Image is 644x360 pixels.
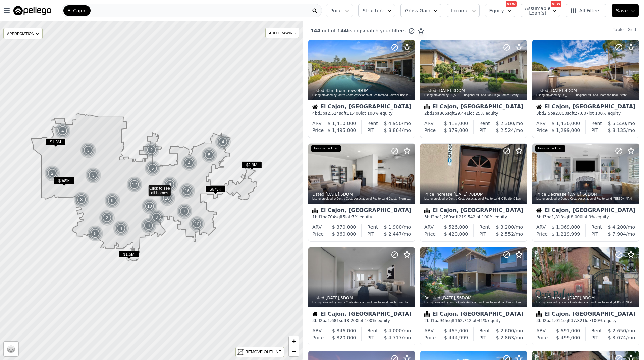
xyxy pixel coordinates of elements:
div: El Cajon, [GEOGRAPHIC_DATA] [424,208,523,214]
span: 865 [440,111,447,116]
div: /mo [488,127,523,134]
div: PITI [367,127,376,134]
span: $ 1,495,000 [328,127,356,133]
img: g1.png [87,225,104,242]
div: 7 [176,203,193,219]
div: 2 bd 1 ba sqft lot · 41% equity [424,318,523,323]
img: g1.png [145,160,161,176]
div: Listing provided by Contra Costa Association of Realtors and IQ Realty & Lending [424,197,524,201]
div: Grid [628,27,636,34]
div: 12 [126,176,143,193]
a: Price Increase [DATE],70DOMListing provided byContra Costa Association of Realtorsand IQ Realty &... [420,143,527,242]
img: g1.png [201,147,218,163]
button: Price [326,4,353,17]
a: Listed [DATE],3DOMListing provided by[US_STATE] Regional MLSand San Diego Homes RealtyCondominium... [420,40,527,138]
span: $ 3,074 [608,335,626,340]
div: NEW [506,1,517,7]
img: g1.png [142,198,158,214]
img: g1.png [55,123,71,139]
div: Price [312,127,324,134]
img: g1.png [104,193,121,209]
div: ARV [312,120,322,127]
div: Listed , 0 DOM [312,88,412,93]
img: g1.png [144,142,160,158]
div: /mo [376,334,411,341]
span: $ 379,000 [444,127,468,133]
div: ARV [424,120,434,127]
span: 5 [343,215,345,219]
span: 11,400 [346,111,361,116]
img: Pellego [13,6,51,15]
div: /mo [490,120,523,127]
span: 2,524 [328,111,339,116]
div: PITI [591,127,600,134]
div: Listing provided by Contra Costa Association of Realtors and [PERSON_NAME] & Company [536,197,636,201]
img: House [536,208,542,213]
a: Zoom out [289,346,299,356]
div: /mo [600,230,635,237]
div: /mo [600,127,635,134]
span: match your filters [364,27,406,34]
time: 2025-09-27 17:42 [438,88,451,93]
div: 10 [142,198,158,214]
span: $ 691,000 [556,328,580,333]
span: 8,000 [571,215,582,219]
div: 3 [80,142,96,158]
div: Price Increase , 70 DOM [424,192,524,197]
a: Price Decrease [DATE],8DOMListing provided byContra Costa Association of Realtorsand [PERSON_NAME... [532,247,639,345]
span: $ 5,550 [608,121,626,126]
div: Listed , 4 DOM [536,88,636,93]
a: Zoom in [289,336,299,346]
div: 2 bd 1 ba sqft lot · 25% equity [424,111,523,116]
span: + [292,337,296,345]
div: Listing provided by Contra Costa Association of Realtors and [PERSON_NAME] Realty [536,301,636,305]
div: Listing provided by [US_STATE] Regional MLS and San Diego Homes Realty [424,93,524,97]
span: Equity [489,7,504,14]
div: /mo [488,230,523,237]
time: 2025-09-26 00:58 [454,192,468,197]
img: g1.png [113,220,129,237]
img: g1.png [181,155,198,171]
div: Listing provided by Contra Costa Association of Realtors and San Diego Homes Realty [424,301,524,305]
img: g1.png [141,218,157,234]
span: $ 465,000 [444,328,468,333]
a: Listed [DATE],5DOMListing provided byContra Costa Association of Realtorsand Realty Executives [P... [308,247,415,345]
span: $ 4,000 [384,328,402,333]
div: 3 bd 2 ba sqft lot · 100% equity [424,214,523,220]
div: /mo [600,334,635,341]
span: $2.9M [241,161,262,168]
span: 162,742 [455,318,472,323]
span: $ 7,904 [608,231,626,237]
span: $673K [205,186,226,193]
div: 3 bd 2 ba sqft lot · 100% equity [312,318,411,323]
div: Listing provided by Contra Costa Association of Realtors and Coldwell Banker West [312,93,412,97]
span: $ 420,000 [444,231,468,237]
span: 29,441 [455,111,469,116]
span: $949K [54,177,74,184]
span: $ 2,524 [496,127,514,133]
div: /mo [378,224,411,230]
div: ARV [424,224,434,230]
div: 4 [113,220,129,237]
button: Gross Gain [400,4,441,17]
span: $ 8,135 [608,127,626,133]
span: All Filters [570,7,601,14]
div: ARV [424,327,434,334]
div: 3 bd 2 ba sqft lot · 100% equity [536,318,635,323]
div: Price [312,334,324,341]
button: Assumable Loan(s) [521,4,560,17]
div: ARV [536,327,546,334]
time: 2025-09-25 05:00 [442,296,455,300]
button: Equity [485,4,515,17]
button: All Filters [566,4,606,17]
div: /mo [490,327,523,334]
span: 37,821 [571,318,585,323]
a: Layers [4,342,18,356]
span: $ 2,552 [496,231,514,237]
span: $ 2,650 [608,328,626,333]
div: PITI [367,334,376,341]
img: House [536,104,542,109]
div: PITI [479,127,488,134]
img: g1.png [126,176,143,193]
div: El Cajon, [GEOGRAPHIC_DATA] [536,208,635,214]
